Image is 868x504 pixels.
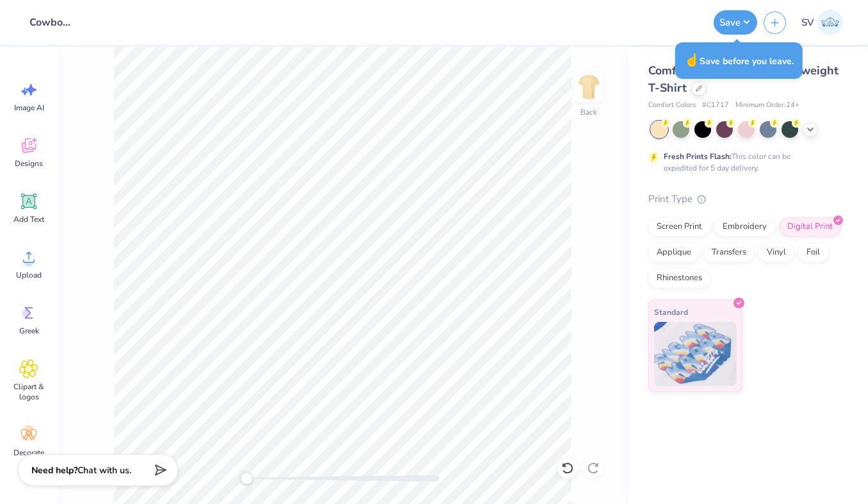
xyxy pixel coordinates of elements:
[702,100,729,111] span: # C1717
[19,10,82,35] input: Untitled Design
[648,217,710,237] div: Screen Print
[576,74,602,100] img: Back
[664,151,821,174] div: This color can be expedited for 5 day delivery.
[15,158,43,169] span: Designs
[654,305,688,319] span: Standard
[13,214,44,224] span: Add Text
[648,243,700,262] div: Applique
[801,15,814,30] span: SV
[648,63,839,96] span: Comfort Colors Adult Heavyweight T-Shirt
[735,100,799,111] span: Minimum Order: 24 +
[31,464,78,476] strong: Need help?
[714,217,775,237] div: Embroidery
[675,42,803,79] div: Save before you leave.
[14,103,44,113] span: Image AI
[664,151,732,162] strong: Fresh Prints Flash:
[78,464,131,476] span: Chat with us.
[240,472,253,485] div: Accessibility label
[703,243,755,262] div: Transfers
[798,243,828,262] div: Foil
[796,10,849,35] a: SV
[16,270,42,280] span: Upload
[654,322,737,386] img: Standard
[714,10,757,35] button: Save
[817,10,843,35] img: Santi Villaronga
[648,100,696,111] span: Comfort Colors
[19,326,39,336] span: Greek
[779,217,841,237] div: Digital Print
[684,52,700,69] span: ☝️
[580,106,597,118] div: Back
[8,382,50,402] span: Clipart & logos
[13,448,44,458] span: Decorate
[648,269,710,288] div: Rhinestones
[648,192,842,206] div: Print Type
[758,243,794,262] div: Vinyl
